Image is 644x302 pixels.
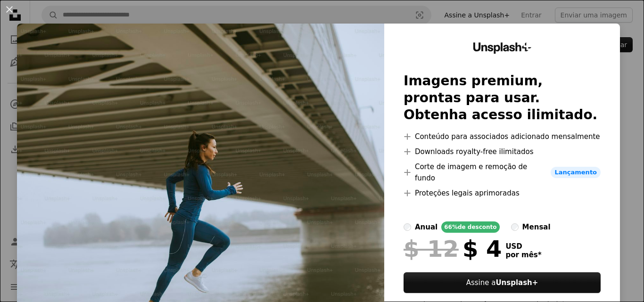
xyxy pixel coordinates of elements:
[404,272,601,293] button: Assine aUnsplash+
[404,161,601,184] li: Corte de imagem e remoção de fundo
[404,223,411,231] input: anual66%de desconto
[404,188,601,199] li: Proteções legais aprimoradas
[505,242,541,251] span: USD
[441,221,499,233] div: 66% de desconto
[505,251,541,259] span: por mês *
[404,146,601,157] li: Downloads royalty-free ilimitados
[404,237,502,261] div: $ 4
[522,221,551,233] div: mensal
[415,221,438,233] div: anual
[495,278,538,287] strong: Unsplash+
[511,223,519,231] input: mensal
[551,167,601,178] span: Lançamento
[404,73,601,123] h2: Imagens premium, prontas para usar. Obtenha acesso ilimitado.
[404,131,601,142] li: Conteúdo para associados adicionado mensalmente
[404,237,459,261] span: $ 12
